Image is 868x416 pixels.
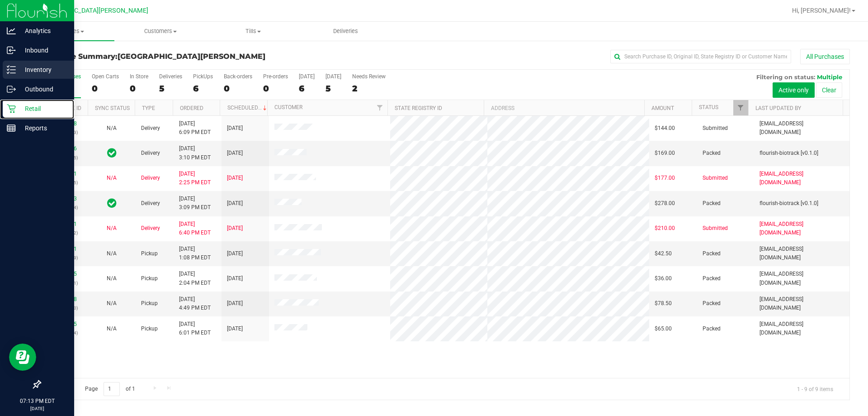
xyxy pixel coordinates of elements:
[816,82,842,98] button: Clear
[655,174,675,182] span: $177.00
[107,299,117,308] button: N/A
[141,274,158,283] span: Pickup
[274,104,302,110] a: Customer
[227,249,243,258] span: [DATE]
[655,325,672,333] span: $65.00
[227,124,243,133] span: [DATE]
[40,53,310,61] h3: Purchase Summary:
[227,325,243,333] span: [DATE]
[141,249,158,258] span: Pickup
[227,105,269,111] a: Scheduled
[703,299,721,308] span: Packed
[16,25,70,36] p: Analytics
[159,83,182,94] div: 5
[651,105,674,111] a: Amount
[703,149,721,158] span: Packed
[16,123,70,134] p: Reports
[352,83,386,94] div: 2
[759,220,844,237] span: [EMAIL_ADDRESS][DOMAIN_NAME]
[159,73,182,80] div: Deliveries
[655,124,675,133] span: $144.00
[655,224,675,233] span: $210.00
[180,105,203,111] a: Ordered
[756,73,815,81] span: Filtering on status:
[114,22,207,41] a: Customers
[299,83,315,94] div: 6
[193,73,213,80] div: PickUps
[9,344,36,371] iframe: Resource center
[227,174,243,182] span: [DATE]
[16,45,70,56] p: Inbound
[227,274,243,283] span: [DATE]
[263,73,288,80] div: Pre-orders
[321,27,370,35] span: Deliveries
[77,382,142,396] span: Page of 1
[703,249,721,258] span: Packed
[299,22,392,41] a: Deliveries
[107,197,117,210] span: In Sync
[52,171,77,177] a: 11809291
[179,170,211,187] span: [DATE] 2:25 PM EDT
[130,73,148,80] div: In Store
[703,224,728,233] span: Submitted
[179,320,211,337] span: [DATE] 6:01 PM EDT
[118,52,265,61] span: [GEOGRAPHIC_DATA][PERSON_NAME]
[7,124,16,133] inline-svg: Reports
[107,249,117,258] button: N/A
[193,83,213,94] div: 6
[759,120,844,137] span: [EMAIL_ADDRESS][DOMAIN_NAME]
[107,225,117,231] span: Not Applicable
[227,149,243,158] span: [DATE]
[52,271,77,277] a: 11823405
[52,145,77,152] a: 11801506
[759,295,844,312] span: [EMAIL_ADDRESS][DOMAIN_NAME]
[52,221,77,227] a: 11822581
[107,300,117,306] span: Not Applicable
[16,84,70,95] p: Outbound
[7,85,16,94] inline-svg: Outbound
[141,325,158,333] span: Pickup
[224,83,252,94] div: 0
[792,7,851,14] span: Hi, [PERSON_NAME]!
[7,104,16,113] inline-svg: Retail
[92,73,119,80] div: Open Carts
[142,105,155,111] a: Type
[263,83,288,94] div: 0
[52,246,77,252] a: 11822911
[52,196,77,202] a: 11818943
[703,199,721,208] span: Packed
[759,270,844,287] span: [EMAIL_ADDRESS][DOMAIN_NAME]
[227,199,243,208] span: [DATE]
[179,220,211,237] span: [DATE] 6:40 PM EDT
[52,296,77,302] a: 11824648
[759,149,818,158] span: flourish-biotrack [v0.1.0]
[703,174,728,182] span: Submitted
[179,120,211,137] span: [DATE] 6:09 PM EDT
[703,124,728,133] span: Submitted
[141,199,160,208] span: Delivery
[179,195,211,212] span: [DATE] 3:09 PM EDT
[179,270,211,287] span: [DATE] 2:04 PM EDT
[299,73,315,80] div: [DATE]
[759,199,818,208] span: flourish-biotrack [v0.1.0]
[755,105,801,111] a: Last Updated By
[759,245,844,262] span: [EMAIL_ADDRESS][DOMAIN_NAME]
[395,105,442,111] a: State Registry ID
[52,120,77,127] a: 11825288
[141,149,160,158] span: Delivery
[790,382,840,396] span: 1 - 9 of 9 items
[484,100,644,116] th: Address
[95,105,130,111] a: Sync Status
[141,299,158,308] span: Pickup
[141,174,160,182] span: Delivery
[16,64,70,75] p: Inventory
[141,224,160,233] span: Delivery
[655,249,672,258] span: $42.50
[115,27,207,35] span: Customers
[107,175,117,181] span: Not Applicable
[773,82,815,98] button: Active only
[227,224,243,233] span: [DATE]
[107,275,117,282] span: Not Applicable
[179,144,211,162] span: [DATE] 3:10 PM EDT
[141,124,160,133] span: Delivery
